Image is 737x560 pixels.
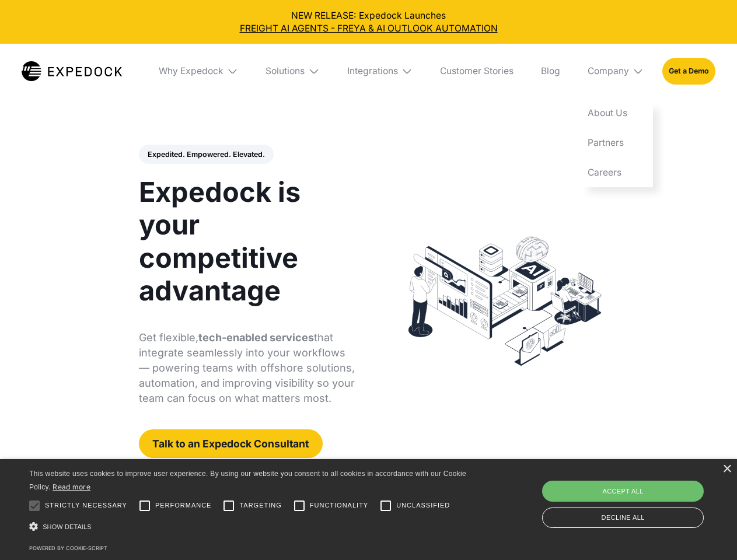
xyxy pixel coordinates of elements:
a: Blog [532,44,569,99]
div: Integrations [347,65,398,77]
a: Read more [53,482,90,491]
span: Strictly necessary [45,501,127,510]
a: Partners [578,128,653,158]
a: Get a Demo [662,58,715,84]
iframe: Chat Widget [543,434,737,560]
div: Show details [29,519,470,535]
div: Integrations [338,44,422,99]
p: Get flexible, that integrate seamlessly into your workflows — powering teams with offshore soluti... [139,330,355,406]
h1: Expedock is your competitive advantage [139,176,355,307]
div: NEW RELEASE: Expedock Launches [9,9,728,35]
span: Show details [43,523,92,530]
span: Unclassified [396,501,450,510]
a: Powered by cookie-script [29,545,107,551]
span: Performance [155,501,212,510]
div: Why Expedock [149,44,247,99]
div: Company [578,44,653,99]
span: Functionality [310,501,368,510]
a: Talk to an Expedock Consultant [139,429,323,458]
div: Solutions [266,65,305,77]
div: Why Expedock [159,65,223,77]
nav: Company [578,99,653,187]
span: Targeting [239,501,281,510]
a: FREIGHT AI AGENTS - FREYA & AI OUTLOOK AUTOMATION [9,22,728,35]
div: Company [588,65,629,77]
a: About Us [578,99,653,128]
strong: tech-enabled services [198,331,314,344]
a: Customer Stories [431,44,522,99]
div: Solutions [257,44,329,99]
a: Careers [578,157,653,187]
span: This website uses cookies to improve user experience. By using our website you consent to all coo... [29,470,466,491]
